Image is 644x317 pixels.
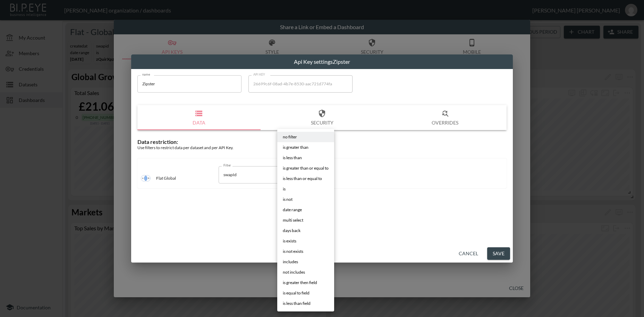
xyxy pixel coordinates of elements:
[283,144,308,151] span: is greater than
[283,175,322,182] span: is less than or equal to
[283,207,302,213] span: date range
[283,259,298,265] span: includes
[283,238,296,244] span: is exists
[283,290,310,296] span: is equal to field
[283,300,311,307] span: is less than field
[283,280,317,286] span: is greater then field
[283,269,305,275] span: not includes
[283,186,286,192] span: is
[283,165,329,171] span: is greater than or equal to
[283,248,303,255] span: is not exists
[283,155,302,161] span: is less than
[283,196,293,203] span: is not
[283,228,300,234] span: days back
[283,134,297,140] span: no filter
[283,217,303,223] span: multi select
